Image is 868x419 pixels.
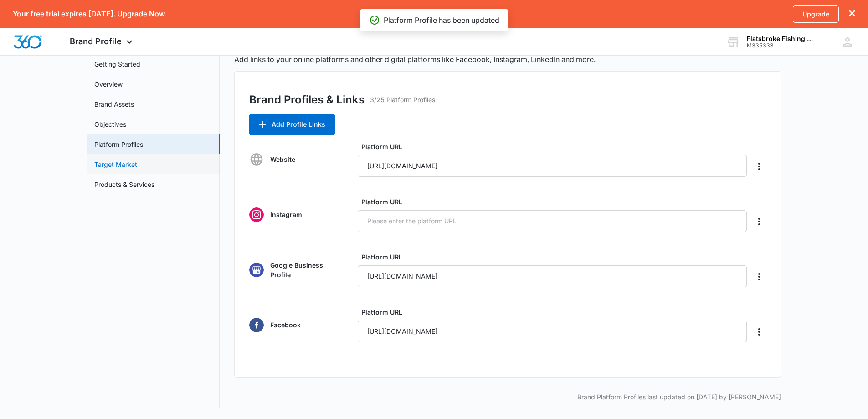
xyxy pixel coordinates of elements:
p: Facebook [270,320,301,330]
a: Platform Profiles [94,140,143,149]
a: Objectives [94,119,126,129]
label: Platform URL [361,307,750,317]
label: Platform URL [361,252,750,262]
p: Your free trial expires [DATE]. Upgrade Now. [13,10,167,18]
p: Platform Profile has been updated [384,15,499,26]
button: Add Profile Links [249,114,335,135]
a: Getting Started [94,59,140,69]
span: Brand Profile [70,36,122,46]
p: Add links to your online platforms and other digital platforms like Facebook, Instagram, LinkedIn... [234,54,781,65]
p: Instagram [270,210,302,219]
input: Please enter the platform URL [358,155,747,177]
input: Please enter the platform URL [358,321,747,342]
div: account name [747,35,813,42]
a: Upgrade [793,5,839,23]
div: Brand Profile [56,28,149,55]
button: Delete [752,159,766,174]
a: Brand Assets [94,99,134,109]
div: account id [747,42,813,49]
p: Google Business Profile [270,260,340,279]
input: Please enter the platform URL [358,265,747,287]
p: 3/25 Platform Profiles [370,95,435,104]
p: Brand Platform Profiles last updated on [DATE] by [PERSON_NAME] [234,392,781,402]
button: Delete [752,325,766,339]
a: Overview [94,79,123,89]
label: Platform URL [361,142,750,151]
p: Website [270,155,295,164]
button: dismiss this dialog [849,10,855,18]
label: Platform URL [361,197,750,207]
h3: Brand Profiles & Links [249,92,365,108]
button: Delete [752,269,766,284]
input: Please enter the platform URL [358,210,747,232]
a: Target Market [94,160,137,169]
a: Products & Services [94,180,154,189]
button: Delete [752,214,766,229]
